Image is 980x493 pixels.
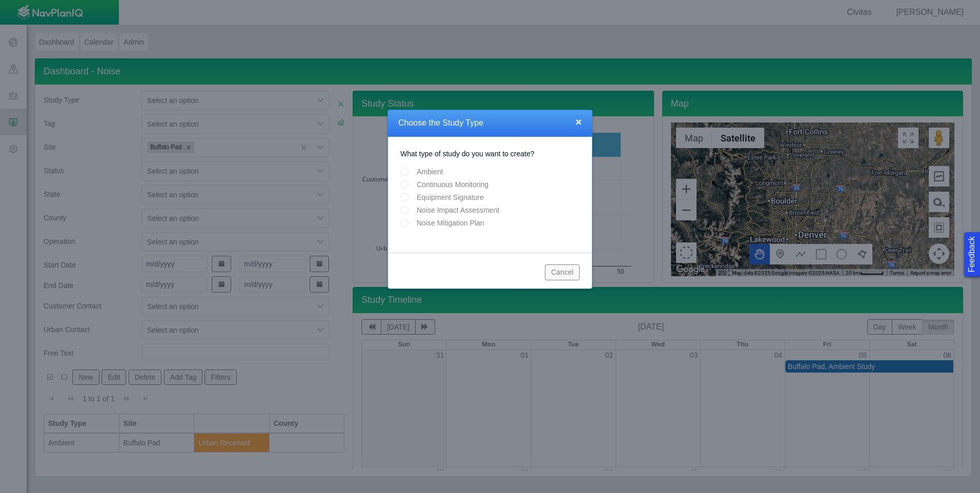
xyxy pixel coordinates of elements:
button: Cancel [545,264,580,280]
h4: Choose the Study Type [398,118,582,129]
button: close [576,116,582,127]
label: Ambient [417,167,443,177]
label: Noise Mitigation Plan [417,218,484,228]
label: Equipment Signature [417,192,484,202]
h5: What type of study do you want to create? [400,149,580,158]
label: Noise Impact Assessment [417,205,499,215]
label: Continuous Monitoring [417,179,488,190]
